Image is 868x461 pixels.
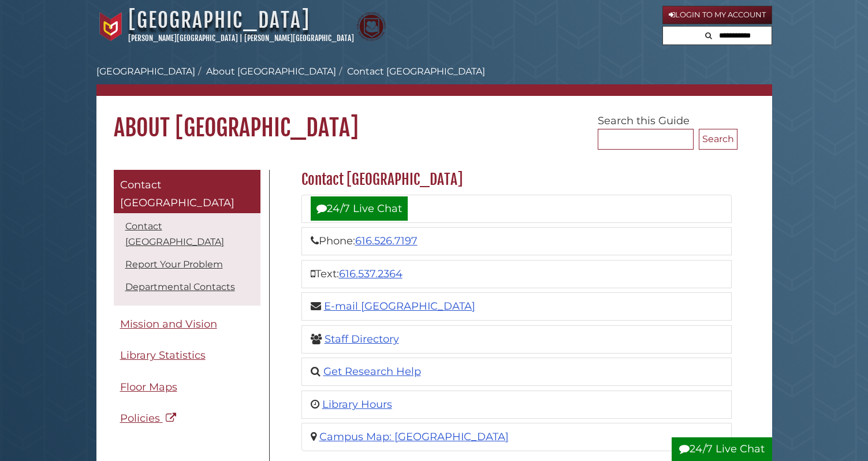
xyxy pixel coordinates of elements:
[244,34,354,43] a: [PERSON_NAME][GEOGRAPHIC_DATA]
[128,34,238,43] a: [PERSON_NAME][GEOGRAPHIC_DATA]
[301,227,732,255] li: Phone:
[355,235,418,247] a: 616.526.7197
[114,406,260,432] a: Policies
[125,221,224,247] a: Contact [GEOGRAPHIC_DATA]
[662,6,772,24] a: Login to My Account
[120,179,234,210] span: Contact [GEOGRAPHIC_DATA]
[114,374,260,400] a: Floor Maps
[357,12,386,41] img: Calvin Theological Seminary
[240,34,243,43] span: |
[702,27,716,42] button: Search
[125,259,223,270] a: Report Your Problem
[336,65,485,79] li: Contact [GEOGRAPHIC_DATA]
[296,170,737,189] h2: Contact [GEOGRAPHIC_DATA]
[114,311,260,337] a: Mission and Vision
[301,260,732,288] li: Text:
[311,196,408,221] a: 24/7 Live Chat
[206,66,336,77] a: About [GEOGRAPHIC_DATA]
[125,281,235,292] a: Departmental Contacts
[114,170,260,213] a: Contact [GEOGRAPHIC_DATA]
[322,398,392,411] a: Library Hours
[120,349,206,362] span: Library Statistics
[96,12,125,41] img: Calvin University
[323,365,421,378] a: Get Research Help
[325,333,399,345] a: Staff Directory
[672,437,772,461] button: 24/7 Live Chat
[699,129,737,150] button: Search
[324,300,475,313] a: E-mail [GEOGRAPHIC_DATA]
[96,66,195,77] a: [GEOGRAPHIC_DATA]
[114,343,260,369] a: Library Statistics
[339,267,403,280] a: 616.537.2364
[705,32,712,39] i: Search
[128,8,310,33] a: [GEOGRAPHIC_DATA]
[120,318,217,330] span: Mission and Vision
[96,65,772,96] nav: breadcrumb
[319,430,509,443] a: Campus Map: [GEOGRAPHIC_DATA]
[96,96,772,142] h1: About [GEOGRAPHIC_DATA]
[114,170,260,437] div: Guide Pages
[120,412,160,425] span: Policies
[120,381,177,393] span: Floor Maps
